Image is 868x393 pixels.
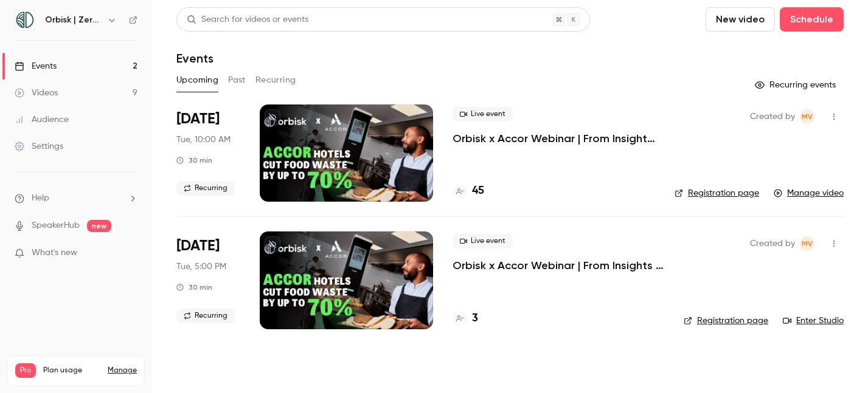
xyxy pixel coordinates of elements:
[32,219,80,232] a: SpeakerHub
[15,192,137,205] li: help-dropdown-opener
[15,363,36,378] span: Pro
[802,236,813,251] span: MV
[176,309,235,323] span: Recurring
[802,109,813,124] span: MV
[750,109,795,124] span: Created by
[32,192,49,205] span: Help
[228,70,246,90] button: Past
[15,140,63,152] div: Settings
[453,183,484,199] a: 45
[706,7,775,32] button: New video
[45,14,102,26] h6: Orbisk | Zero Food Waste
[43,366,100,375] span: Plan usage
[453,131,655,146] a: Orbisk x Accor Webinar | From Insights to Actions: Create Your Personalized Food Waste Plan with ...
[749,75,844,95] button: Recurring events
[684,315,768,327] a: Registration page
[15,10,35,30] img: Orbisk | Zero Food Waste
[176,70,218,90] button: Upcoming
[472,310,478,327] h4: 3
[774,187,844,199] a: Manage video
[176,155,212,165] div: 30 min
[176,109,220,129] span: [DATE]
[750,236,795,251] span: Created by
[32,247,77,259] span: What's new
[176,236,220,256] span: [DATE]
[15,60,57,72] div: Events
[176,104,240,202] div: Sep 16 Tue, 10:00 AM (Europe/Amsterdam)
[108,366,137,375] a: Manage
[453,258,664,273] a: Orbisk x Accor Webinar | From Insights to Actions: Create Your Personalized Food Waste Plan with ...
[123,248,137,259] iframe: Noticeable Trigger
[255,70,296,90] button: Recurring
[176,231,240,329] div: Sep 16 Tue, 5:00 PM (Europe/Amsterdam)
[15,87,58,99] div: Videos
[800,109,814,124] span: Mariniki Vasileiou
[176,282,212,292] div: 30 min
[453,107,513,121] span: Live event
[472,183,484,199] h4: 45
[783,315,844,327] a: Enter Studio
[176,134,231,146] span: Tue, 10:00 AM
[453,310,478,327] a: 3
[176,261,226,273] span: Tue, 5:00 PM
[15,114,69,126] div: Audience
[453,234,513,248] span: Live event
[675,187,759,199] a: Registration page
[176,181,235,196] span: Recurring
[176,51,214,66] h1: Events
[87,220,111,232] span: new
[780,7,844,32] button: Schedule
[187,13,308,26] div: Search for videos or events
[800,236,814,251] span: Mariniki Vasileiou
